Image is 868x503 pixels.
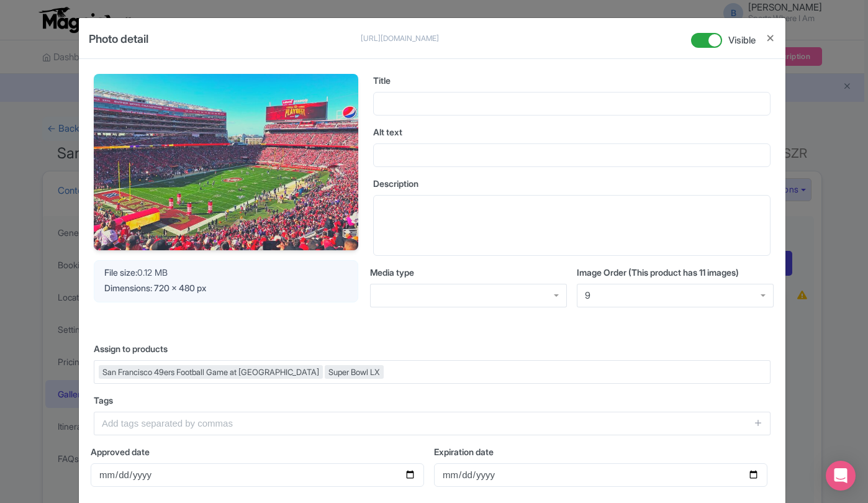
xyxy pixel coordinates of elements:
span: Alt text [373,127,402,137]
div: 9 [585,290,590,301]
div: Super Bowl LX [325,365,384,379]
h4: Photo detail [89,30,148,58]
span: File size: [104,267,137,278]
img: i7ngk06eouftpstw86gw.jpg [94,74,358,250]
span: Media type [370,267,414,278]
span: Dimensions: 720 x 480 px [104,283,206,293]
span: Title [373,75,391,86]
span: Image Order (This product has 11 images) [577,267,739,278]
span: Visible [728,34,756,48]
div: 0.12 MB [104,266,348,279]
div: San Francisco 49ers Football Game at [GEOGRAPHIC_DATA] [99,365,323,379]
span: Expiration date [434,446,494,457]
span: Description [373,178,418,189]
p: [URL][DOMAIN_NAME] [361,33,479,44]
div: Open Intercom Messenger [826,461,856,491]
span: Tags [94,395,113,406]
span: Assign to products [94,343,168,354]
button: Close [766,30,775,46]
input: Add tags separated by commas [94,412,771,435]
span: Approved date [91,446,150,457]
